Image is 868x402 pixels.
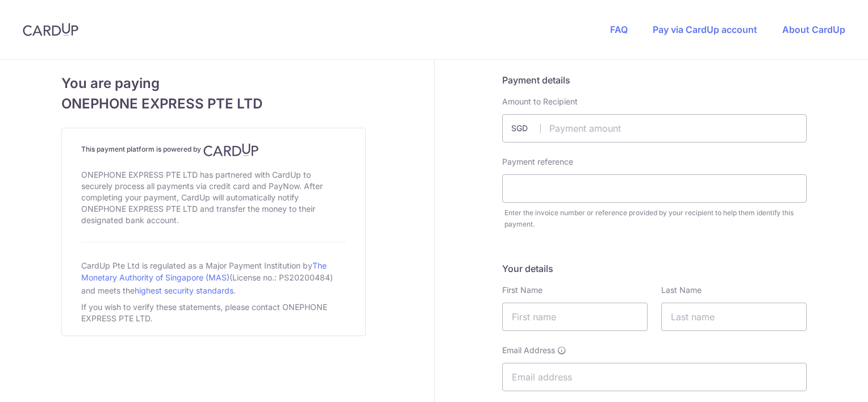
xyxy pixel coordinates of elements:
label: Payment reference [502,156,573,167]
div: ONEPHONE EXPRESS PTE LTD has partnered with CardUp to securely process all payments via credit ca... [81,167,346,228]
h4: This payment platform is powered by [81,143,346,157]
input: Last name [661,303,807,331]
a: About CardUp [782,24,845,35]
a: Pay via CardUp account [653,24,757,35]
img: CardUp [203,143,259,157]
div: If you wish to verify these statements, please contact ONEPHONE EXPRESS PTE LTD. [81,299,346,326]
label: Last Name [661,284,702,296]
input: First name [502,303,648,331]
a: FAQ [610,24,628,35]
input: Payment amount [502,114,807,143]
span: SGD [511,123,541,134]
span: ONEPHONE EXPRESS PTE LTD [61,94,366,114]
label: Amount to Recipient [502,96,578,107]
a: highest security standards [135,286,233,295]
span: Email Address [502,345,555,356]
h5: Your details [502,262,807,275]
label: First Name [502,284,542,296]
div: Enter the invoice number or reference provided by your recipient to help them identify this payment. [504,207,807,230]
div: CardUp Pte Ltd is regulated as a Major Payment Institution by (License no.: PS20200484) and meets... [81,256,346,299]
h5: Payment details [502,73,807,87]
input: Email address [502,363,807,391]
span: You are paying [61,73,366,94]
img: CardUp [23,23,78,36]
